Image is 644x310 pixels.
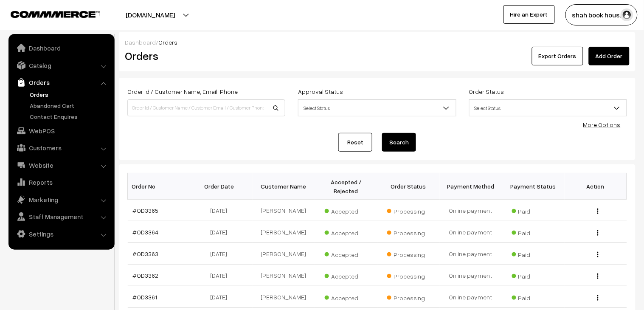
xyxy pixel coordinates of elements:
[253,243,315,265] td: [PERSON_NAME]
[532,47,583,65] button: Export Orders
[11,192,112,207] a: Marketing
[28,112,112,121] a: Contact Enquires
[11,8,85,19] a: COMMMERCE
[382,133,416,152] button: Search
[133,207,159,214] a: #OD3365
[11,226,112,242] a: Settings
[190,221,253,243] td: [DATE]
[253,286,315,308] td: [PERSON_NAME]
[11,40,112,56] a: Dashboard
[440,243,502,265] td: Online payment
[589,47,630,65] a: Add Order
[190,265,253,286] td: [DATE]
[253,173,315,200] th: Customer Name
[597,273,599,279] img: Menu
[597,230,599,236] img: Menu
[11,209,112,224] a: Staff Management
[325,291,367,302] span: Accepted
[503,5,555,24] a: Hire an Expert
[325,226,367,237] span: Accepted
[597,209,599,214] img: Menu
[298,87,343,96] label: Approval Status
[387,226,430,237] span: Processing
[133,272,159,279] a: #OD3362
[338,133,372,152] a: Reset
[11,123,112,138] a: WebPOS
[387,291,430,302] span: Processing
[583,121,621,128] a: More Options
[125,39,156,46] a: Dashboard
[28,90,112,99] a: Orders
[133,250,159,257] a: #OD3363
[128,173,190,200] th: Order No
[469,87,504,96] label: Order Status
[190,286,253,308] td: [DATE]
[253,265,315,286] td: [PERSON_NAME]
[253,200,315,221] td: [PERSON_NAME]
[512,248,554,259] span: Paid
[377,173,440,200] th: Order Status
[387,205,430,216] span: Processing
[11,75,112,90] a: Orders
[11,58,112,73] a: Catalog
[565,173,627,200] th: Action
[11,158,112,173] a: Website
[133,293,157,301] a: #OD3361
[512,226,554,237] span: Paid
[11,140,112,155] a: Customers
[470,101,627,116] span: Select Status
[298,99,456,116] span: Select Status
[621,8,633,21] img: user
[502,173,565,200] th: Payment Status
[440,200,502,221] td: Online payment
[158,39,177,46] span: Orders
[190,173,253,200] th: Order Date
[190,243,253,265] td: [DATE]
[190,200,253,221] td: [DATE]
[11,175,112,190] a: Reports
[512,270,554,281] span: Paid
[387,270,430,281] span: Processing
[440,286,502,308] td: Online payment
[387,248,430,259] span: Processing
[298,101,456,116] span: Select Status
[315,173,377,200] th: Accepted / Rejected
[325,205,367,216] span: Accepted
[440,221,502,243] td: Online payment
[125,38,630,47] div: /
[96,4,205,25] button: [DOMAIN_NAME]
[127,99,285,116] input: Order Id / Customer Name / Customer Email / Customer Phone
[440,265,502,286] td: Online payment
[253,221,315,243] td: [PERSON_NAME]
[597,252,599,257] img: Menu
[512,205,554,216] span: Paid
[28,101,112,110] a: Abandoned Cart
[440,173,502,200] th: Payment Method
[512,291,554,302] span: Paid
[127,87,238,96] label: Order Id / Customer Name, Email, Phone
[325,270,367,281] span: Accepted
[469,99,627,116] span: Select Status
[11,11,100,17] img: COMMMERCE
[597,295,599,301] img: Menu
[125,49,284,62] h2: Orders
[565,4,638,25] button: shah book hous…
[133,228,159,236] a: #OD3364
[325,248,367,259] span: Accepted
